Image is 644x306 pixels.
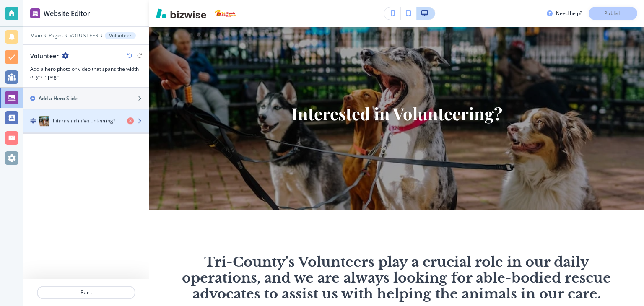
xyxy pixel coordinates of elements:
[30,65,142,80] h3: Add a hero photo or video that spans the width of your page
[214,9,236,18] img: Your Logo
[23,88,149,109] button: Add a Hero Slide
[30,119,36,124] img: Drag
[70,33,98,39] button: VOLUNTEER
[30,52,59,60] h2: Volunteer
[109,33,132,39] p: Volunteer
[291,103,502,124] p: Interested in Volunteering?
[23,110,149,134] button: DragInterested in Volunteering?
[49,33,63,39] button: Pages
[44,8,90,18] h2: Website Editor
[53,118,115,125] h4: Interested in Volunteering?
[30,8,40,18] img: editor icon
[38,289,135,296] p: Back
[39,95,78,102] h2: Add a Hero Slide
[30,33,42,39] button: Main
[105,32,136,39] button: Volunteer
[37,286,135,299] button: Back
[156,8,206,18] img: Bizwise Logo
[556,10,582,17] h3: Need help?
[182,254,615,302] span: Tri-County's Volunteers play a crucial role in our daily operations, and we are always looking fo...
